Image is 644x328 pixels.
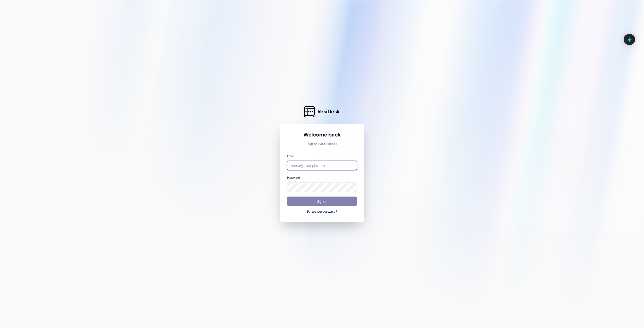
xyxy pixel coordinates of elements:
label: Password [287,176,300,180]
button: Forgot your password? [287,210,357,214]
button: Sign In [287,197,357,206]
label: Email [287,154,294,158]
h1: Welcome back [287,131,357,138]
p: Sign in to your account [287,142,357,146]
span: ResiDesk [317,108,340,115]
input: name@example.com [287,161,357,171]
img: ResiDesk Logo [304,106,315,117]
